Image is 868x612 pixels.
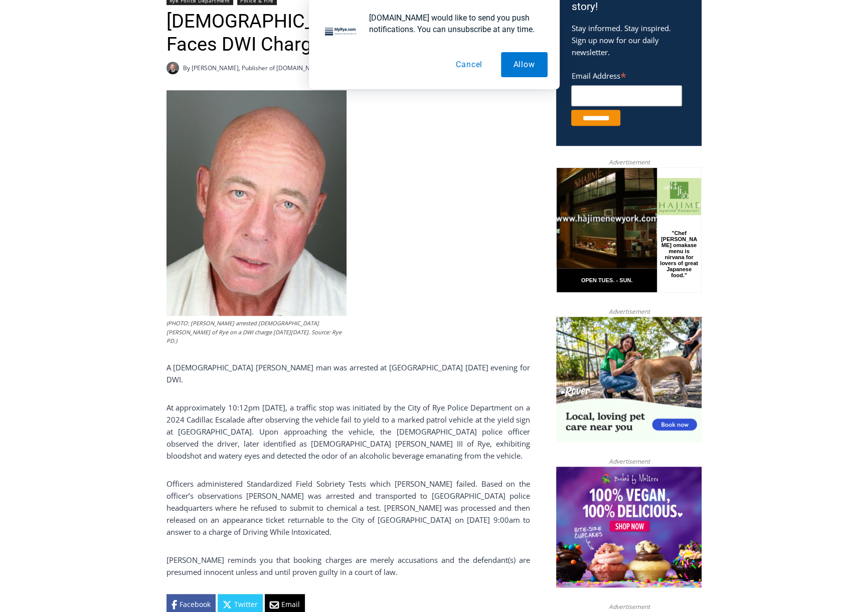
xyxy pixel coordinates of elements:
[598,602,659,611] span: Advertisement
[166,90,346,316] img: (PHOTO: Rye PD arrested 56 year old Thomas M. Davitt III of Rye on a DWI charge on Friday, August...
[3,103,98,141] span: Open Tues. - Sun. [PHONE_NUMBER]
[166,401,530,462] p: At approximately 10:12pm [DATE], a traffic stop was initiated by the City of Rye Police Departmen...
[501,52,548,77] button: Allow
[103,63,142,120] div: "Chef [PERSON_NAME] omakase menu is nirvana for lovers of great Japanese food."
[556,467,702,588] img: Baked by Melissa
[443,52,495,77] button: Cancel
[166,319,346,345] figcaption: (PHOTO: [PERSON_NAME] arrested [DEMOGRAPHIC_DATA] [PERSON_NAME] of Rye on a DWI charge [DATE][DAT...
[1,101,101,125] a: Open Tues. - Sun. [PHONE_NUMBER]
[166,478,530,538] p: Officers administered Standardized Field Sobriety Tests which [PERSON_NAME] failed. Based on the ...
[598,157,659,167] span: Advertisement
[253,1,474,97] div: Apply Now <> summer and RHS senior internships available
[598,457,659,466] span: Advertisement
[598,307,659,316] span: Advertisement
[321,12,361,52] img: notification icon
[262,100,465,122] span: Intern @ [DOMAIN_NAME]
[166,554,530,578] p: [PERSON_NAME] reminds you that booking charges are merely accusations and the defendant(s) are pr...
[361,12,548,35] div: [DOMAIN_NAME] would like to send you push notifications. You can unsubscribe at any time.
[166,361,530,385] p: A [DEMOGRAPHIC_DATA] [PERSON_NAME] man was arrested at [GEOGRAPHIC_DATA] [DATE] evening for DWI.
[241,97,486,125] a: Intern @ [DOMAIN_NAME]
